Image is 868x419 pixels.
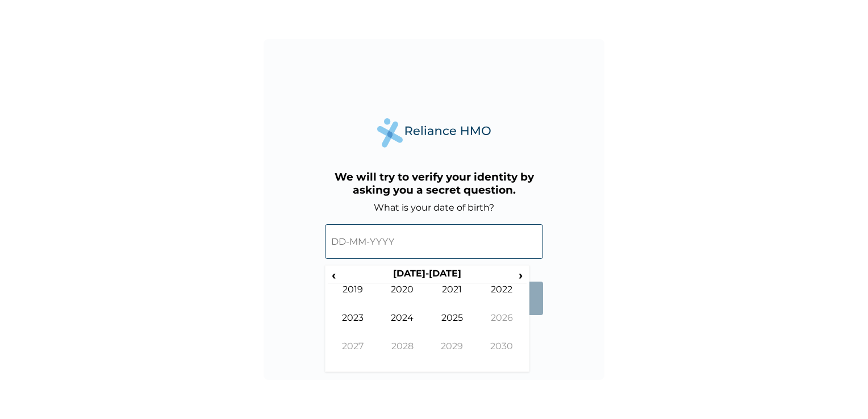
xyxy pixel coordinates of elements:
[477,284,527,312] td: 2022
[328,268,340,282] span: ‹
[340,268,514,284] th: [DATE]-[DATE]
[328,284,378,312] td: 2019
[427,312,477,341] td: 2025
[477,312,527,341] td: 2026
[378,284,428,312] td: 2020
[427,341,477,369] td: 2029
[328,341,378,369] td: 2027
[325,224,543,259] input: DD-MM-YYYY
[378,341,428,369] td: 2028
[378,312,428,341] td: 2024
[374,202,494,213] label: What is your date of birth?
[325,170,543,196] h3: We will try to verify your identity by asking you a secret question.
[377,118,491,147] img: Reliance Health's Logo
[515,268,527,282] span: ›
[427,284,477,312] td: 2021
[477,341,527,369] td: 2030
[328,312,378,341] td: 2023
